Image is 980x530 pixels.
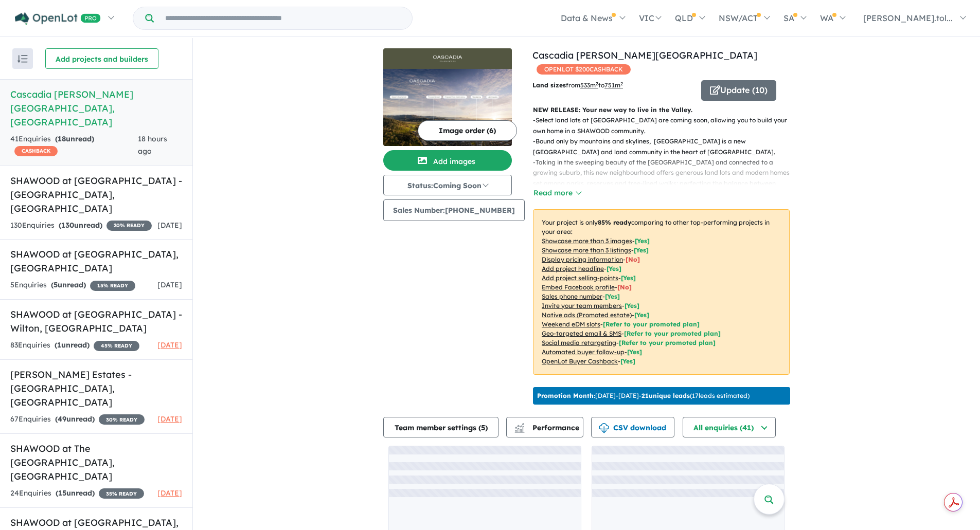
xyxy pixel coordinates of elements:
u: 533 m [580,81,598,89]
span: 20 % READY [106,221,152,231]
button: Add images [383,150,512,171]
u: Geo-targeted email & SMS [542,330,621,337]
span: to [598,81,623,89]
b: Land sizes [532,81,566,89]
img: Cascadia Calderwood - Calderwood [383,69,512,146]
h5: SHAWOOD at [GEOGRAPHIC_DATA] , [GEOGRAPHIC_DATA] [10,247,182,275]
u: 751 m [604,81,623,89]
span: 130 [61,221,74,230]
p: from [532,80,693,90]
strong: ( unread) [55,340,90,350]
span: [ Yes ] [621,274,636,282]
span: [DATE] [157,488,182,498]
b: Promotion Month: [537,392,595,399]
button: CSV download [591,417,674,437]
u: Display pricing information [542,255,623,263]
span: [ No ] [626,255,640,263]
strong: ( unread) [55,134,94,143]
img: Openlot PRO Logo White [15,12,101,25]
u: Sales phone number [542,293,602,300]
u: Weekend eDM slots [542,320,600,328]
span: 45 % READY [94,341,139,351]
div: 67 Enquir ies [10,413,145,426]
sup: 2 [596,81,598,86]
div: 41 Enquir ies [10,133,138,158]
u: Automated buyer follow-up [542,348,625,356]
img: download icon [599,423,609,433]
span: 15 % READY [90,281,135,291]
a: Cascadia Calderwood - Calderwood LogoCascadia Calderwood - Calderwood [383,48,512,146]
div: 130 Enquir ies [10,220,152,232]
sup: 2 [620,81,623,86]
span: [ Yes ] [605,293,620,300]
span: 5 [481,423,485,432]
img: line-chart.svg [515,423,524,429]
p: Your project is only comparing to other top-performing projects in your area: - - - - - - - - - -... [533,209,790,375]
u: Add project headline [542,265,604,272]
p: - Bound only by mountains and skylines, [GEOGRAPHIC_DATA] is a new [GEOGRAPHIC_DATA] and land com... [533,136,798,157]
h5: Cascadia [PERSON_NAME][GEOGRAPHIC_DATA] , [GEOGRAPHIC_DATA] [10,87,182,129]
p: - Select land lots at [GEOGRAPHIC_DATA] are coming soon, allowing you to build your own home in a... [533,115,798,136]
span: Performance [516,423,579,432]
div: 24 Enquir ies [10,487,144,500]
u: Showcase more than 3 images [542,237,632,245]
img: Cascadia Calderwood - Calderwood Logo [387,52,508,65]
span: 15 [58,488,66,498]
span: [Refer to your promoted plan] [603,320,700,328]
span: [DATE] [157,414,182,424]
span: [ Yes ] [607,265,621,272]
strong: ( unread) [56,488,95,498]
span: [Refer to your promoted plan] [624,330,721,337]
h5: SHAWOOD at The [GEOGRAPHIC_DATA] , [GEOGRAPHIC_DATA] [10,442,182,483]
button: Status:Coming Soon [383,175,512,195]
span: [DATE] [157,221,182,230]
span: 18 [58,134,66,143]
b: 85 % ready [598,218,631,226]
strong: ( unread) [55,414,95,424]
h5: [PERSON_NAME] Estates - [GEOGRAPHIC_DATA] , [GEOGRAPHIC_DATA] [10,368,182,409]
span: 49 [58,414,66,424]
span: [Yes] [620,357,635,365]
button: Team member settings (5) [383,417,498,437]
img: bar-chart.svg [514,426,525,433]
button: Add projects and builders [45,48,158,69]
span: 35 % READY [99,488,144,499]
u: Social media retargeting [542,339,616,346]
span: [Yes] [627,348,642,356]
button: Image order (6) [418,120,517,141]
h5: SHAWOOD at [GEOGRAPHIC_DATA] - [GEOGRAPHIC_DATA] , [GEOGRAPHIC_DATA] [10,174,182,215]
span: 1 [57,340,61,350]
p: [DATE] - [DATE] - ( 17 leads estimated) [537,391,750,400]
p: - Taking in the sweeping beauty of the [GEOGRAPHIC_DATA] and connected to a growing suburb, this ... [533,157,798,210]
button: Update (10) [701,80,776,101]
span: OPENLOT $ 200 CASHBACK [537,64,631,75]
span: [ No ] [617,283,632,291]
strong: ( unread) [59,221,102,230]
span: [PERSON_NAME].tol... [863,13,953,23]
p: NEW RELEASE: Your new way to live in the Valley. [533,105,790,115]
a: Cascadia [PERSON_NAME][GEOGRAPHIC_DATA] [532,49,757,61]
span: [ Yes ] [634,246,649,254]
div: 83 Enquir ies [10,339,139,352]
u: Add project selling-points [542,274,618,282]
span: 5 [54,280,58,289]
button: Read more [533,187,581,199]
input: Try estate name, suburb, builder or developer [156,7,410,29]
div: 5 Enquir ies [10,279,135,291]
span: 30 % READY [99,414,145,425]
u: Invite your team members [542,302,622,309]
span: [DATE] [157,340,182,350]
h5: SHAWOOD at [GEOGRAPHIC_DATA] - Wilton , [GEOGRAPHIC_DATA] [10,307,182,335]
b: 21 unique leads [642,392,690,399]
span: 18 hours ago [138,134,167,156]
u: Showcase more than 3 listings [542,246,631,254]
u: Native ads (Promoted estate) [542,311,632,319]
span: [Refer to your promoted plan] [619,339,716,346]
span: [Yes] [634,311,649,319]
button: Sales Number:[PHONE_NUMBER] [383,199,525,221]
button: Performance [506,417,583,437]
img: sort.svg [17,55,28,63]
strong: ( unread) [51,280,86,289]
span: [ Yes ] [635,237,650,245]
u: Embed Facebook profile [542,283,615,291]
